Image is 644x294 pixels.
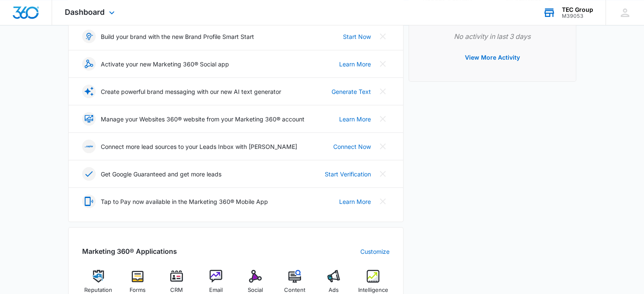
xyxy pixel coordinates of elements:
[332,87,371,96] a: Generate Text
[101,197,268,206] p: Tap to Pay now available in the Marketing 360® Mobile App
[339,60,371,69] a: Learn More
[333,142,371,151] a: Connect Now
[360,247,390,256] a: Customize
[101,87,281,96] p: Create powerful brand messaging with our new AI text generator
[82,246,177,256] h2: Marketing 360® Applications
[376,112,390,126] button: Close
[423,31,562,41] p: No activity in last 3 days
[376,57,390,71] button: Close
[101,32,254,41] p: Build your brand with the new Brand Profile Smart Start
[562,13,593,19] div: account id
[101,170,221,179] p: Get Google Guaranteed and get more leads
[376,167,390,181] button: Close
[376,85,390,98] button: Close
[101,142,297,151] p: Connect more lead sources to your Leads Inbox with [PERSON_NAME]
[376,140,390,153] button: Close
[101,60,229,69] p: Activate your new Marketing 360® Social app
[343,32,371,41] a: Start Now
[325,170,371,179] a: Start Verification
[339,197,371,206] a: Learn More
[65,8,105,16] span: Dashboard
[562,6,593,13] div: account name
[376,30,390,43] button: Close
[101,115,304,124] p: Manage your Websites 360® website from your Marketing 360® account
[376,195,390,208] button: Close
[456,47,528,68] button: View More Activity
[339,115,371,124] a: Learn More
